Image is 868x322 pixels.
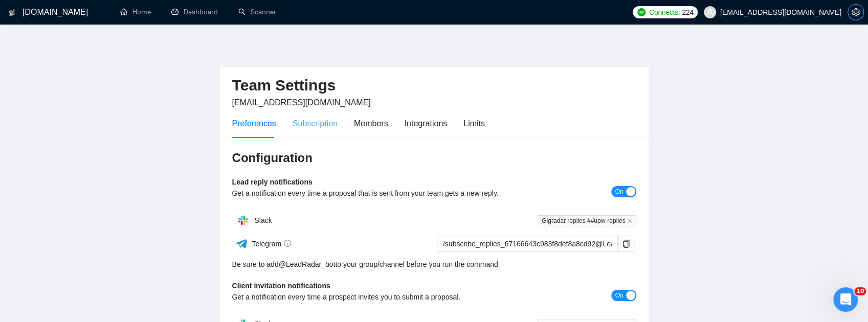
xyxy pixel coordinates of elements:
span: 224 [682,7,693,18]
span: Gigradar replies ##upw-replies [538,215,636,226]
div: Limits [463,117,485,130]
span: Connects: [649,7,680,18]
img: ww3wtPAAAAAElFTkSuQmCC [235,237,248,250]
span: user [706,9,714,16]
img: logo [9,5,16,21]
h3: Configuration [232,150,636,166]
h2: Team Settings [232,75,636,96]
a: setting [848,8,864,16]
a: searchScanner [238,8,276,16]
iframe: Intercom live chat [833,287,858,312]
b: Lead reply notifications [232,178,313,186]
span: Slack [254,216,272,224]
span: close [627,218,632,223]
img: upwork-logo.png [637,8,646,16]
div: Get a notification every time a proposal that is sent from your team gets a new reply. [232,188,536,199]
span: 10 [854,287,866,295]
div: Be sure to add to your group/channel before you run the command [232,259,636,270]
img: hpQkSZIkSZIkSZIkSZIkSZIkSZIkSZIkSZIkSZIkSZIkSZIkSZIkSZIkSZIkSZIkSZIkSZIkSZIkSZIkSZIkSZIkSZIkSZIkS... [233,210,253,231]
div: Preferences [232,117,276,130]
button: copy [618,236,634,252]
span: [EMAIL_ADDRESS][DOMAIN_NAME] [232,98,371,107]
span: info-circle [284,240,291,247]
button: setting [848,4,864,20]
a: dashboardDashboard [171,8,218,16]
span: On [615,186,623,197]
a: @LeadRadar_bot [279,259,336,270]
div: Subscription [293,117,338,130]
div: Integrations [405,117,448,130]
div: Members [354,117,388,130]
b: Client invitation notifications [232,282,330,290]
span: copy [618,240,634,248]
span: Telegram [252,240,291,248]
span: On [615,290,623,301]
a: homeHome [120,8,151,16]
div: Get a notification every time a prospect invites you to submit a proposal. [232,291,536,303]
